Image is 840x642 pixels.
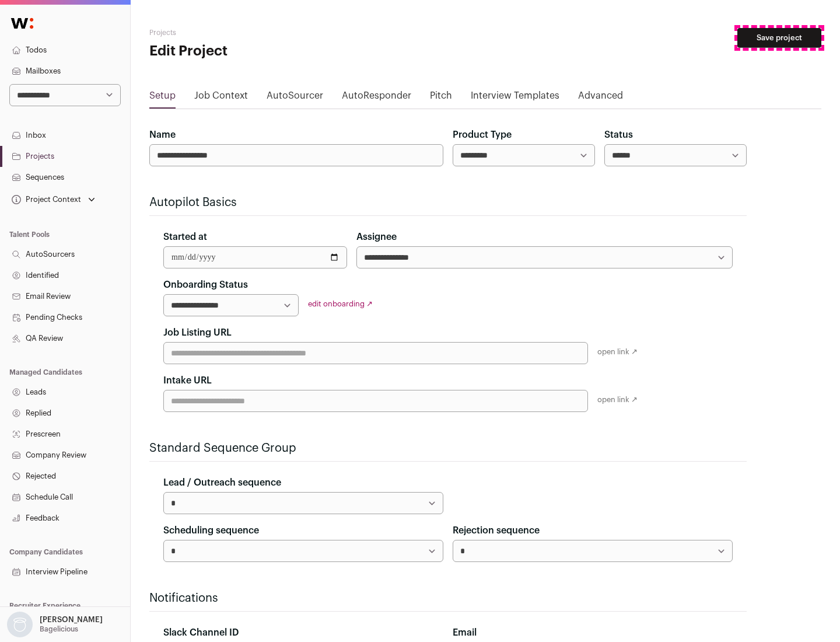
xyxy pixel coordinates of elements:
[5,612,105,637] button: Open dropdown
[163,230,207,244] label: Started at
[9,195,81,204] div: Project Context
[163,374,212,388] label: Intake URL
[149,28,373,37] h2: Projects
[149,128,176,142] label: Name
[604,128,633,142] label: Status
[149,440,747,456] h2: Standard Sequence Group
[163,524,259,538] label: Scheduling sequence
[471,89,559,107] a: Interview Templates
[149,590,747,606] h2: Notifications
[149,42,373,61] h1: Edit Project
[163,278,248,292] label: Onboarding Status
[9,191,97,208] button: Open dropdown
[308,300,373,308] a: edit onboarding ↗
[163,326,232,340] label: Job Listing URL
[453,128,512,142] label: Product Type
[430,89,452,107] a: Pitch
[194,89,248,107] a: Job Context
[453,524,540,538] label: Rejection sequence
[149,194,747,211] h2: Autopilot Basics
[356,230,397,244] label: Assignee
[40,624,78,634] p: Bagelicious
[40,615,103,624] p: [PERSON_NAME]
[453,626,733,640] div: Email
[267,89,323,107] a: AutoSourcer
[7,612,33,637] img: nopic.png
[578,89,623,107] a: Advanced
[5,12,40,35] img: Wellfound
[342,89,411,107] a: AutoResponder
[163,626,239,640] label: Slack Channel ID
[163,476,281,490] label: Lead / Outreach sequence
[149,89,176,107] a: Setup
[737,28,821,48] button: Save project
